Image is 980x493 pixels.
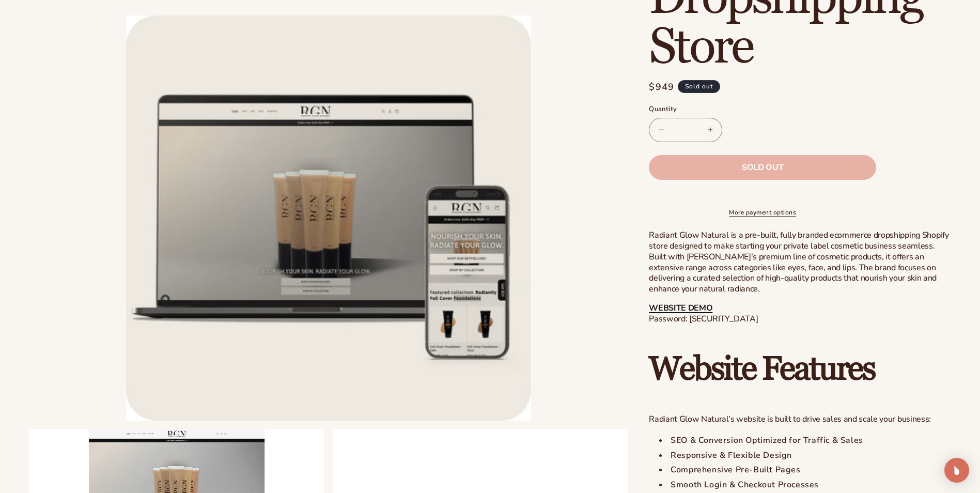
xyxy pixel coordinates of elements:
[649,303,951,325] p: Password: [SECURITY_DATA]
[671,479,819,490] span: Smooth Login & Checkout Processes
[649,414,951,425] p: Radiant Glow Natural’s website is built to drive sales and scale your business:
[742,163,783,172] span: Sold out
[649,349,875,389] strong: Website Features
[649,302,712,314] a: WEBSITE DEMO
[649,155,876,180] button: Sold out
[649,230,951,295] p: Radiant Glow Natural is a pre-built, fully branded ecommerce dropshipping Shopify store designed ...
[671,464,800,475] span: Comprehensive Pre-Built Pages
[649,80,674,94] span: $949
[649,208,876,217] a: More payment options
[671,450,792,461] span: Responsive & Flexible Design
[678,80,720,93] span: Sold out
[671,435,863,446] span: SEO & Conversion Optimized for Traffic & Sales
[649,104,876,115] label: Quantity
[944,458,969,483] div: Open Intercom Messenger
